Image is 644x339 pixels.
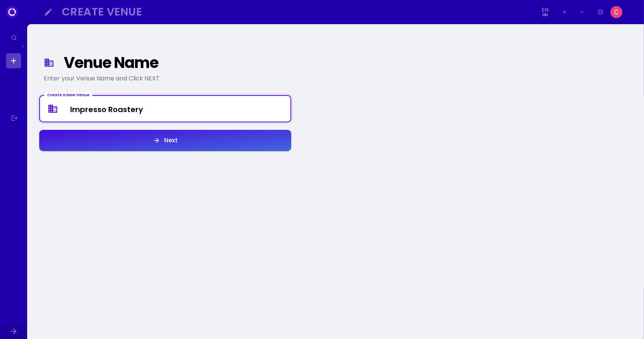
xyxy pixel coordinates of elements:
div: Create a New Venue [44,92,92,98]
div: Venue Name [64,56,283,69]
input: Venue Name [40,98,290,120]
button: Next [39,130,291,151]
div: Enter your Venue Name and Click NEXT [44,74,287,83]
img: Image [610,6,622,18]
div: Create Venue [62,8,527,16]
button: Create Venue [59,4,535,21]
div: Next [160,137,178,143]
img: Image [625,6,637,18]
